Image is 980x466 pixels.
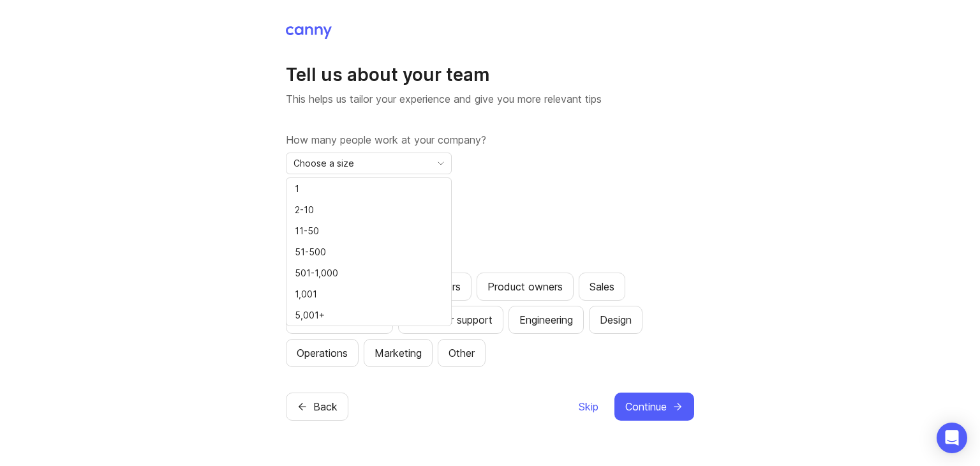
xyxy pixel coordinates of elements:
[578,393,599,421] button: Skip
[286,153,452,174] div: toggle menu
[364,339,433,367] button: Marketing
[295,266,338,280] span: 501-1,000
[313,399,338,414] span: Back
[295,287,317,301] span: 1,001
[438,339,486,367] button: Other
[286,393,348,421] button: Back
[286,91,694,107] p: This helps us tailor your experience and give you more relevant tips
[579,399,598,414] span: Skip
[295,224,319,238] span: 11-50
[614,393,694,421] button: Continue
[295,182,299,196] span: 1
[625,399,667,414] span: Continue
[477,273,574,301] button: Product owners
[286,339,359,367] button: Operations
[295,203,314,217] span: 2-10
[600,312,632,327] div: Design
[293,156,354,170] span: Choose a size
[519,312,573,327] div: Engineering
[937,423,967,453] div: Open Intercom Messenger
[295,308,325,322] span: 5,001+
[286,26,332,39] img: Canny Home
[375,345,422,361] div: Marketing
[579,273,625,301] button: Sales
[297,345,348,361] div: Operations
[431,158,451,169] svg: toggle icon
[589,306,642,334] button: Design
[286,252,694,267] label: Which teams will be using Canny?
[295,245,326,259] span: 51-500
[286,132,694,147] label: How many people work at your company?
[509,306,584,334] button: Engineering
[590,279,614,294] div: Sales
[286,63,694,86] h1: Tell us about your team
[449,345,475,361] div: Other
[487,279,563,294] div: Product owners
[286,192,694,207] label: What is your role?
